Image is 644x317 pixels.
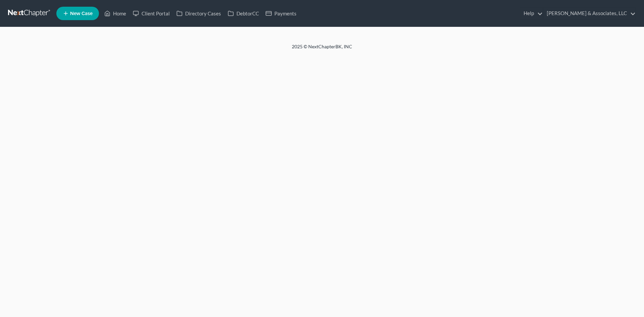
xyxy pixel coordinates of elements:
a: DebtorCC [224,7,262,19]
a: Payments [262,7,300,19]
a: Help [520,7,543,19]
a: [PERSON_NAME] & Associates, LLC [543,7,636,19]
div: 2025 © NextChapterBK, INC [131,43,513,55]
new-legal-case-button: New Case [56,7,99,20]
a: Home [101,7,129,19]
a: Client Portal [129,7,173,19]
a: Directory Cases [173,7,224,19]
